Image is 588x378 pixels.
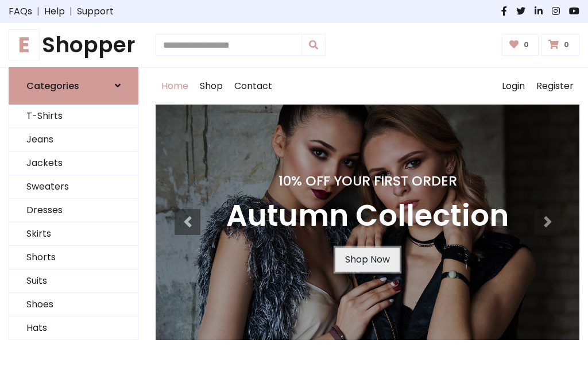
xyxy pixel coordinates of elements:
[9,317,138,340] a: Hats
[9,32,138,58] h1: Shopper
[9,5,32,18] a: FAQs
[44,5,65,18] a: Help
[9,105,138,128] a: T-Shirts
[521,40,532,50] span: 0
[9,175,138,199] a: Sweaters
[9,293,138,317] a: Shoes
[65,5,77,18] span: |
[9,152,138,175] a: Jackets
[531,68,579,105] a: Register
[226,173,509,189] h4: 10% Off Your First Order
[226,198,509,234] h3: Autumn Collection
[9,29,40,60] span: E
[77,5,114,18] a: Support
[9,67,138,105] a: Categories
[9,222,138,246] a: Skirts
[194,68,229,105] a: Shop
[496,68,531,105] a: Login
[502,34,539,56] a: 0
[229,68,278,105] a: Contact
[9,32,138,58] a: EShopper
[9,128,138,152] a: Jeans
[32,5,44,18] span: |
[561,40,572,50] span: 0
[26,80,79,91] h6: Categories
[541,34,579,56] a: 0
[9,269,138,293] a: Suits
[335,248,400,272] a: Shop Now
[9,199,138,222] a: Dresses
[9,246,138,269] a: Shorts
[156,68,194,105] a: Home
